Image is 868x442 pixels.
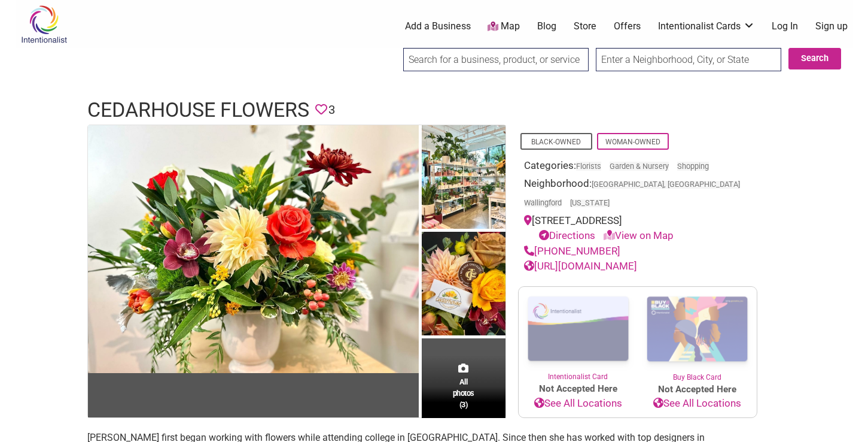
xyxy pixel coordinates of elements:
a: Shopping [677,162,709,171]
a: Log In [772,20,798,33]
a: Woman-Owned [605,138,660,146]
button: Search [788,48,841,69]
img: Intentionalist [16,5,72,44]
a: Florists [576,162,601,171]
span: Not Accepted Here [638,383,757,396]
a: [URL][DOMAIN_NAME] [524,260,637,272]
a: View on Map [604,229,674,241]
div: [STREET_ADDRESS] [524,213,751,244]
a: Directions [539,229,595,241]
a: Black-Owned [531,138,581,146]
a: Map [488,20,520,34]
span: All photos (3) [453,376,474,410]
span: [GEOGRAPHIC_DATA], [GEOGRAPHIC_DATA] [592,181,740,189]
a: Add a Business [405,20,471,33]
a: Offers [614,20,641,33]
a: Sign up [815,20,848,33]
a: Store [574,20,596,33]
img: Intentionalist Card [519,287,638,371]
span: Wallingford [524,199,562,207]
a: Intentionalist Cards [658,20,755,33]
input: Enter a Neighborhood, City, or State [596,48,781,71]
a: [PHONE_NUMBER] [524,245,620,257]
input: Search for a business, product, or service [403,48,589,71]
span: Not Accepted Here [519,382,638,396]
a: See All Locations [519,396,638,411]
div: Neighborhood: [524,176,751,213]
span: 3 [328,101,335,119]
a: Blog [537,20,556,33]
a: See All Locations [638,396,757,411]
a: Garden & Nursery [610,162,669,171]
img: Buy Black Card [638,287,757,372]
div: Categories: [524,158,751,177]
a: Buy Black Card [638,287,757,383]
span: [US_STATE] [570,199,610,207]
h1: Cedarhouse Flowers [87,96,309,125]
a: Intentionalist Card [519,287,638,382]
